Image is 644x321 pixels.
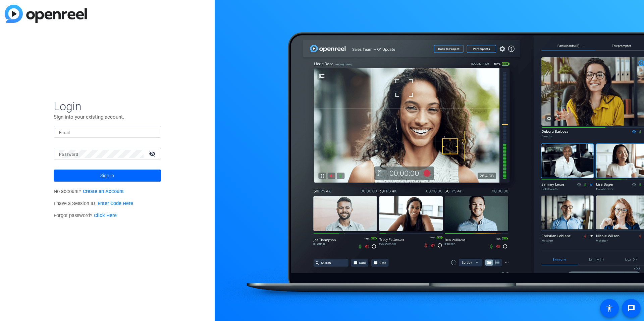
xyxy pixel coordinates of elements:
[59,152,78,157] mat-label: Password
[54,170,161,182] button: Sign in
[94,213,117,218] a: Click Here
[605,304,613,312] mat-icon: accessibility
[54,113,161,121] p: Sign into your existing account.
[83,189,124,194] a: Create an Account
[98,201,133,206] a: Enter Code Here
[59,130,70,135] mat-label: Email
[59,128,156,136] input: Enter Email Address
[627,304,635,312] mat-icon: message
[54,99,161,113] span: Login
[100,167,114,184] span: Sign in
[54,201,133,206] span: I have a Session ID.
[5,5,87,23] img: blue-gradient.svg
[145,149,161,158] mat-icon: visibility_off
[54,189,124,194] span: No account?
[54,213,117,218] span: Forgot password?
